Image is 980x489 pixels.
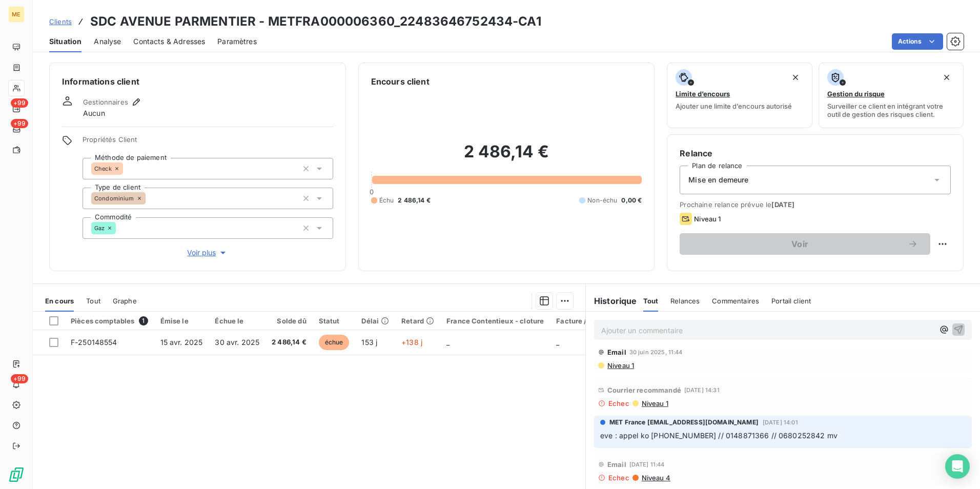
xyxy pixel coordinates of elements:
[272,337,307,348] span: 2 486,14 €
[607,386,681,394] span: Courrier recommandé
[86,297,100,305] span: Tout
[398,196,431,205] span: 2 486,14 €
[680,233,930,255] button: Voir
[692,240,908,248] span: Voir
[11,119,28,128] span: +99
[600,431,838,440] span: eve : appel ko [PHONE_NUMBER] // 0148871366 // 0680252842 mv
[90,12,541,31] h3: SDC AVENUE PARMENTIER - METFRA000006360_22483646752434-CA1
[371,75,430,88] h6: Encours client
[688,175,748,185] span: Mise en demeure
[319,317,350,325] div: Statut
[45,297,74,305] span: En cours
[712,297,759,305] span: Commentaires
[606,361,634,370] span: Niveau 1
[123,164,131,173] input: Ajouter une valeur
[113,297,137,305] span: Graphe
[684,387,720,393] span: [DATE] 14:31
[94,36,121,47] span: Analyse
[676,90,730,98] span: Limite d’encours
[94,225,105,231] span: Gaz
[49,17,72,26] span: Clients
[187,248,228,258] span: Voir plus
[676,102,792,110] span: Ajouter une limite d’encours autorisé
[49,16,72,27] a: Clients
[827,90,885,98] span: Gestion du risque
[694,215,721,223] span: Niveau 1
[160,317,203,325] div: Émise le
[607,460,626,468] span: Email
[83,98,128,106] span: Gestionnaires
[892,33,943,50] button: Actions
[11,98,28,108] span: +99
[670,297,700,305] span: Relances
[71,316,148,325] div: Pièces comptables
[629,461,665,467] span: [DATE] 11:44
[763,419,798,425] span: [DATE] 14:01
[8,466,25,483] img: Logo LeanPay
[556,317,626,325] div: Facture / Echéancier
[608,399,629,407] span: Echec
[215,338,259,347] span: 30 avr. 2025
[446,338,450,347] span: _
[83,247,333,258] button: Voir plus
[641,474,670,482] span: Niveau 4
[83,135,333,150] span: Propriétés Client
[133,36,205,47] span: Contacts & Adresses
[379,196,394,205] span: Échu
[680,147,951,159] h6: Relance
[556,338,559,347] span: _
[8,6,25,23] div: ME
[401,338,422,347] span: +138 j
[607,348,626,356] span: Email
[215,317,259,325] div: Échue le
[94,195,134,201] span: Condominium
[586,295,637,307] h6: Historique
[446,317,544,325] div: France Contentieux - cloture
[116,223,124,233] input: Ajouter une valeur
[272,317,307,325] div: Solde dû
[49,36,81,47] span: Situation
[217,36,257,47] span: Paramètres
[83,108,105,118] span: Aucun
[401,317,434,325] div: Retard
[771,297,811,305] span: Portail client
[94,166,112,172] span: Check
[629,349,683,355] span: 30 juin 2025, 11:44
[371,141,642,172] h2: 2 486,14 €
[667,63,812,128] button: Limite d’encoursAjouter une limite d’encours autorisé
[62,75,333,88] h6: Informations client
[587,196,617,205] span: Non-échu
[361,338,377,347] span: 153 j
[160,338,203,347] span: 15 avr. 2025
[643,297,659,305] span: Tout
[11,374,28,383] span: +99
[771,200,794,209] span: [DATE]
[609,418,759,427] span: MET France [EMAIL_ADDRESS][DOMAIN_NAME]
[608,474,629,482] span: Echec
[641,399,668,407] span: Niveau 1
[71,338,117,347] span: F-250148554
[370,188,374,196] span: 0
[819,63,964,128] button: Gestion du risqueSurveiller ce client en intégrant votre outil de gestion des risques client.
[146,194,154,203] input: Ajouter une valeur
[621,196,642,205] span: 0,00 €
[680,200,951,209] span: Prochaine relance prévue le
[827,102,955,118] span: Surveiller ce client en intégrant votre outil de gestion des risques client.
[945,454,970,479] div: Open Intercom Messenger
[319,335,350,350] span: échue
[361,317,389,325] div: Délai
[139,316,148,325] span: 1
